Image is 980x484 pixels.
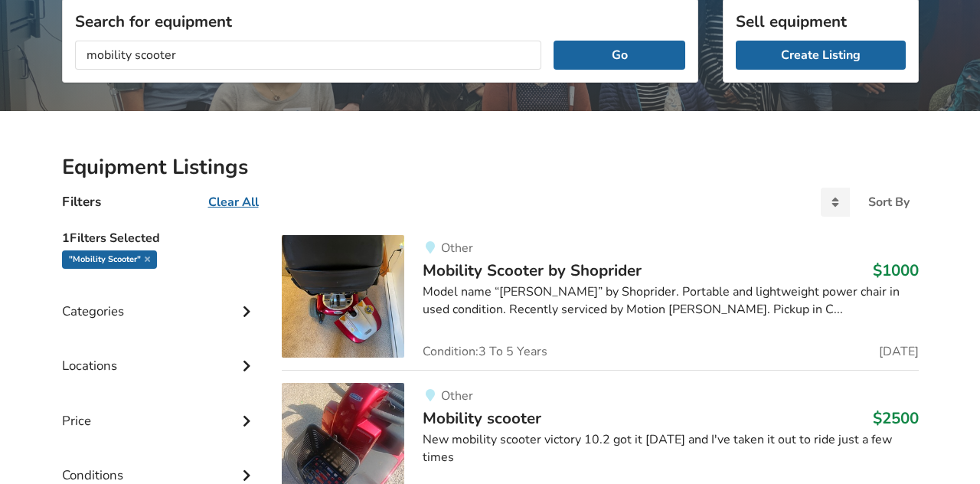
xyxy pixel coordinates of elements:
[873,408,919,428] h3: $2500
[554,41,684,70] button: Go
[441,388,473,404] span: Other
[62,250,157,269] div: "mobility scooter"
[62,223,258,250] h5: 1 Filters Selected
[75,11,685,31] h3: Search for equipment
[282,235,918,370] a: mobility-mobility scooter by shoprider OtherMobility Scooter by Shoprider$1000Model name “[PERSON...
[879,345,919,358] span: [DATE]
[736,11,906,31] h3: Sell equipment
[282,235,404,358] img: mobility-mobility scooter by shoprider
[62,193,101,211] h4: Filters
[736,41,906,70] a: Create Listing
[423,283,918,319] div: Model name “[PERSON_NAME]” by Shoprider. Portable and lightweight power chair in used condition. ...
[868,196,910,208] div: Sort By
[62,382,258,437] div: Price
[441,240,473,257] span: Other
[423,345,547,358] span: Condition: 3 To 5 Years
[423,260,642,281] span: Mobility Scooter by Shoprider
[62,327,258,381] div: Locations
[423,407,541,429] span: Mobility scooter
[208,194,259,211] u: Clear All
[75,41,542,70] input: I am looking for...
[423,431,918,466] div: New mobility scooter victory 10.2 got it [DATE] and I've taken it out to ride just a few times
[62,273,258,327] div: Categories
[873,260,919,280] h3: $1000
[62,154,919,181] h2: Equipment Listings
